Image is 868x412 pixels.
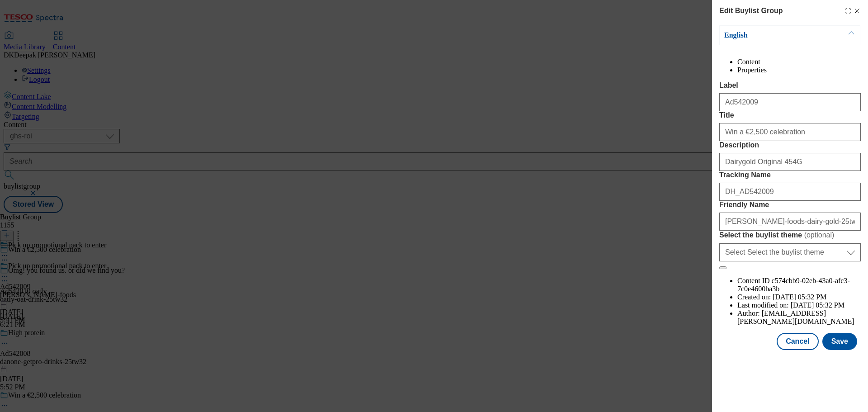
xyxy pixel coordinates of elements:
span: ( optional ) [804,231,835,239]
input: Enter Tracking Name [719,183,861,201]
li: Properties [737,66,861,74]
span: [DATE] 05:32 PM [791,301,844,309]
label: Select the buylist theme [719,231,861,240]
span: c574cbb9-02eb-43a0-afc3-7c0e4600ba3b [737,277,850,293]
input: Enter Friendly Name [719,213,861,231]
span: [EMAIL_ADDRESS][PERSON_NAME][DOMAIN_NAME] [737,309,854,325]
input: Enter Description [719,153,861,171]
label: Description [719,141,861,149]
input: Enter Title [719,123,861,141]
button: Save [822,333,857,350]
li: Created on: [737,293,861,301]
li: Last modified on: [737,301,861,309]
li: Author: [737,309,861,326]
li: Content ID [737,277,861,293]
label: Title [719,111,861,119]
label: Label [719,81,861,90]
span: [DATE] 05:32 PM [773,293,826,301]
label: Tracking Name [719,171,861,179]
input: Enter Label [719,93,861,111]
h4: Edit Buylist Group [719,5,783,16]
li: Content [737,58,861,66]
button: Cancel [777,333,818,350]
p: English [724,31,819,40]
label: Friendly Name [719,201,861,209]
